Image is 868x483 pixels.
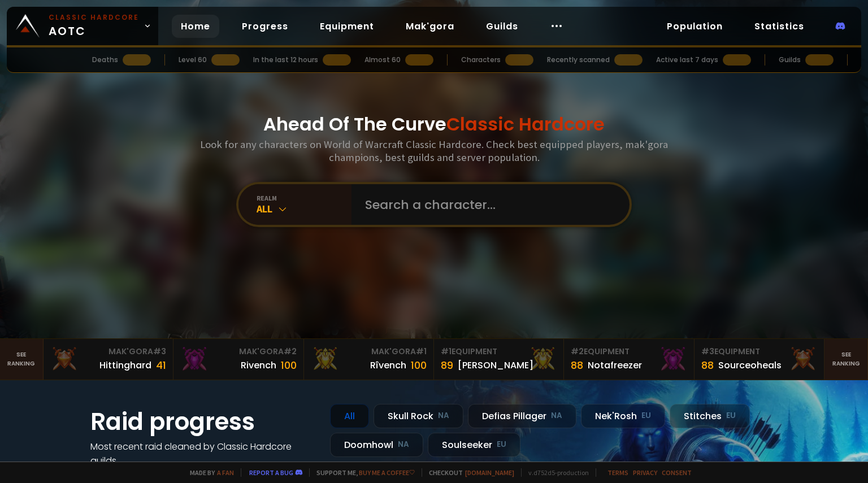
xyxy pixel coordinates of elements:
[156,358,166,373] div: 41
[441,358,453,373] div: 89
[398,439,409,450] small: NA
[281,358,297,373] div: 100
[44,339,173,380] a: Mak'Gora#3Hittinghard41
[179,55,207,65] div: Level 60
[726,410,736,421] small: EU
[428,433,520,457] div: Soulseeker
[658,15,732,38] a: Population
[564,339,694,380] a: #2Equipment88Notafreezer
[551,410,562,421] small: NA
[49,12,139,23] small: Classic Hardcore
[607,468,628,477] a: Terms
[233,15,297,38] a: Progress
[311,346,427,358] div: Mak'Gora
[330,433,423,457] div: Doomhowl
[90,440,316,468] h4: Most recent raid cleaned by Classic Hardcore guilds
[670,404,750,428] div: Stitches
[641,410,651,421] small: EU
[257,194,351,202] div: realm
[253,55,318,65] div: In the last 12 hours
[547,55,610,65] div: Recently scanned
[364,55,401,65] div: Almost 60
[196,138,672,164] h3: Look for any characters on World of Warcraft Classic Hardcore. Check best equipped players, mak'g...
[581,404,665,428] div: Nek'Rosh
[718,358,782,372] div: Sourceoheals
[180,346,296,358] div: Mak'Gora
[153,346,166,357] span: # 3
[571,346,584,357] span: # 2
[588,358,642,372] div: Notafreezer
[358,184,616,225] input: Search a character...
[701,346,714,357] span: # 3
[695,339,824,380] a: #3Equipment88Sourceoheals
[824,339,868,380] a: Seeranking
[370,358,406,372] div: Rîvench
[397,15,463,38] a: Mak'gora
[571,346,687,358] div: Equipment
[249,468,293,477] a: Report a bug
[92,55,118,65] div: Deaths
[745,15,813,38] a: Statistics
[304,339,434,380] a: Mak'Gora#1Rîvench100
[422,468,514,477] span: Checkout
[99,358,151,372] div: Hittinghard
[411,358,427,373] div: 100
[241,358,276,372] div: Rivench
[183,468,234,477] span: Made by
[359,468,415,477] a: Buy me a coffee
[633,468,657,477] a: Privacy
[434,339,564,380] a: #1Equipment89[PERSON_NAME]
[477,15,527,38] a: Guilds
[330,404,369,428] div: All
[50,346,166,358] div: Mak'Gora
[257,202,351,215] div: All
[438,410,449,421] small: NA
[284,346,297,357] span: # 2
[446,111,605,137] span: Classic Hardcore
[497,439,506,450] small: EU
[441,346,557,358] div: Equipment
[217,468,234,477] a: a fan
[173,339,303,380] a: Mak'Gora#2Rivench100
[90,404,316,440] h1: Raid progress
[656,55,718,65] div: Active last 7 days
[441,346,452,357] span: # 1
[701,346,817,358] div: Equipment
[458,358,533,372] div: [PERSON_NAME]
[571,358,583,373] div: 88
[465,468,514,477] a: [DOMAIN_NAME]
[7,7,158,45] a: Classic HardcoreAOTC
[172,15,219,38] a: Home
[49,12,139,40] span: AOTC
[374,404,463,428] div: Skull Rock
[468,404,576,428] div: Defias Pillager
[309,468,415,477] span: Support me,
[263,111,605,138] h1: Ahead Of The Curve
[461,55,501,65] div: Characters
[311,15,383,38] a: Equipment
[416,346,427,357] span: # 1
[521,468,589,477] span: v. d752d5 - production
[701,358,714,373] div: 88
[779,55,801,65] div: Guilds
[662,468,692,477] a: Consent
